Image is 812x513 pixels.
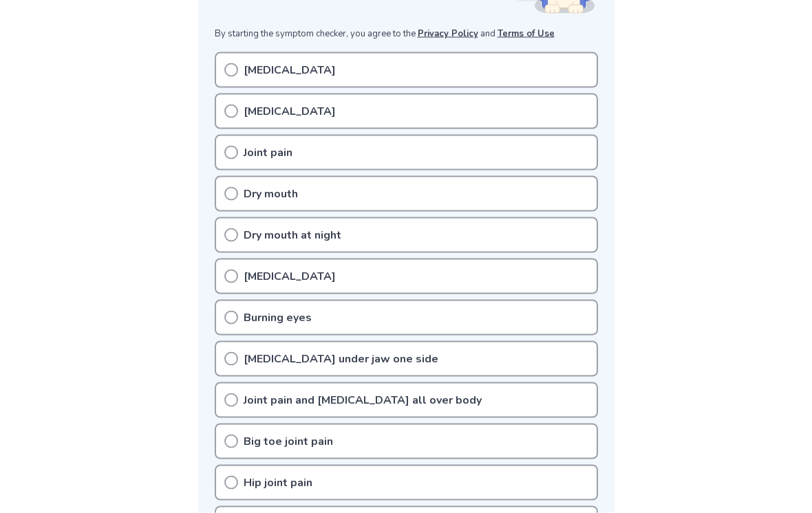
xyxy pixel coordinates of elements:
p: Joint pain and [MEDICAL_DATA] all over body [244,392,482,408]
a: Terms of Use [498,28,555,40]
p: [MEDICAL_DATA] under jaw one side [244,351,438,367]
p: [MEDICAL_DATA] [244,268,336,285]
p: [MEDICAL_DATA] [244,62,336,78]
p: Dry mouth [244,186,298,202]
p: [MEDICAL_DATA] [244,103,336,120]
p: Hip joint pain [244,474,312,491]
p: Big toe joint pain [244,433,333,450]
p: Burning eyes [244,309,312,326]
p: By starting the symptom checker, you agree to the and [215,28,598,41]
p: Dry mouth at night [244,227,341,243]
p: Joint pain [244,144,292,161]
a: Privacy Policy [418,28,478,40]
